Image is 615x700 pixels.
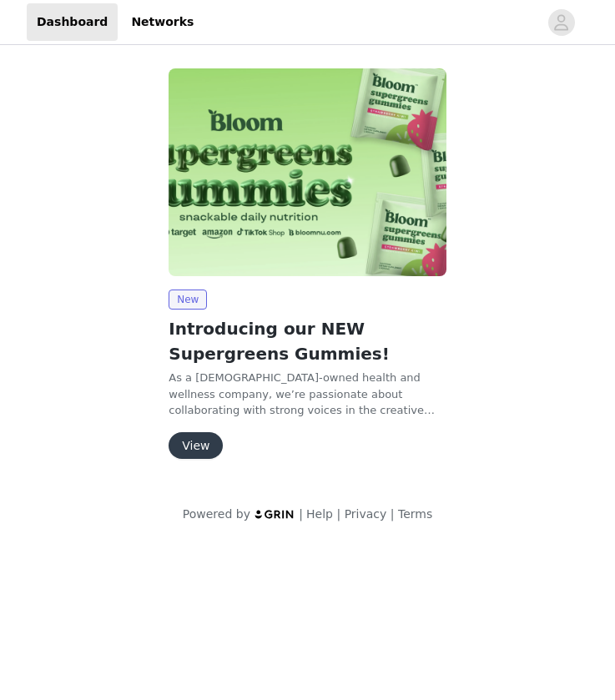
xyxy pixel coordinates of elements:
[391,507,395,521] span: |
[169,370,446,419] p: As a [DEMOGRAPHIC_DATA]-owned health and wellness company, we’re passionate about collaborating w...
[121,3,204,41] a: Networks
[27,3,118,41] a: Dashboard
[169,316,446,366] h2: Introducing our NEW Supergreens Gummies!
[169,432,223,459] button: View
[299,507,303,521] span: |
[306,507,333,521] a: Help
[398,507,432,521] a: Terms
[553,9,569,36] div: avatar
[336,507,340,521] span: |
[169,440,223,452] a: View
[169,68,446,276] img: Bloom Nutrition
[345,507,387,521] a: Privacy
[169,290,207,310] span: New
[183,507,250,521] span: Powered by
[254,509,295,520] img: logo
